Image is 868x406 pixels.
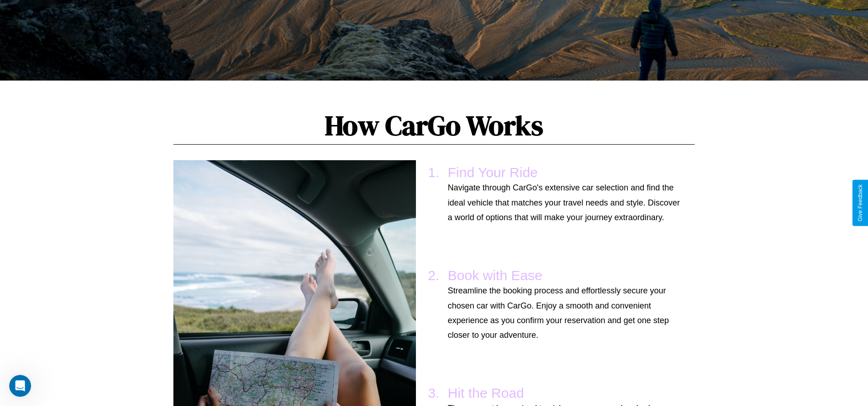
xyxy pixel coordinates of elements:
[448,180,681,225] p: Navigate through CarGo's extensive car selection and find the ideal vehicle that matches your tra...
[448,283,681,343] p: Streamline the booking process and effortlessly secure your chosen car with CarGo. Enjoy a smooth...
[173,107,694,145] h1: How CarGo Works
[857,184,863,222] div: Give Feedback
[443,263,685,347] li: Book with Ease
[9,375,31,397] iframe: Intercom live chat
[443,160,685,229] li: Find Your Ride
